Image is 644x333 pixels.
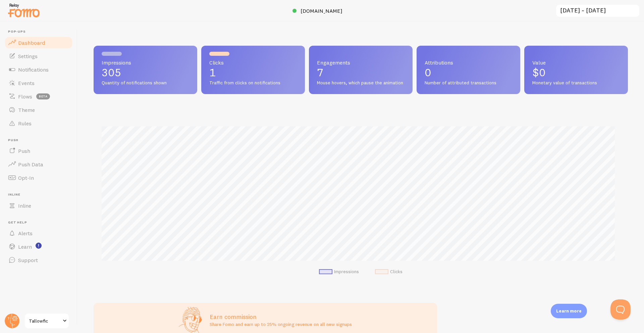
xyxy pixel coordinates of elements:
a: Push [4,144,73,158]
a: Opt-In [4,171,73,184]
span: Inline [8,193,73,197]
span: Attributions [425,60,512,65]
span: Value [532,60,620,65]
span: Get Help [8,220,73,225]
a: Support [4,253,73,267]
span: Theme [18,107,35,113]
span: Mouse hovers, which pause the animation [317,80,405,86]
span: Inline [18,202,31,209]
a: Flows beta [4,90,73,103]
a: Settings [4,49,73,63]
span: Traffic from clicks on notifications [209,80,297,86]
svg: <p>Watch New Feature Tutorials!</p> [36,243,42,249]
a: Tallowfic [24,313,69,329]
span: Tallowfic [29,317,61,325]
a: Dashboard [4,36,73,49]
span: Flows [18,93,32,100]
iframe: Help Scout Beacon - Open [610,299,631,320]
div: Learn more [551,304,587,318]
span: Push [8,138,73,142]
span: Number of attributed transactions [425,80,512,86]
span: Opt-In [18,174,34,181]
img: fomo-relay-logo-orange.svg [7,2,41,19]
span: Settings [18,53,38,59]
span: Dashboard [18,39,45,46]
span: Engagements [317,60,405,65]
li: Clicks [375,269,402,275]
a: Events [4,76,73,90]
a: Alerts [4,226,73,240]
a: Learn [4,240,73,253]
span: Rules [18,120,32,127]
p: 305 [102,67,189,78]
span: Support [18,257,38,263]
p: 1 [209,67,297,78]
p: Learn more [556,308,582,314]
span: Events [18,80,35,86]
span: Quantity of notifications shown [102,80,189,86]
h3: Earn commission [210,313,352,321]
span: Monetary value of transactions [532,80,620,86]
span: Push [18,148,30,154]
li: Impressions [319,269,359,275]
span: Notifications [18,66,49,73]
p: 0 [425,67,512,78]
span: Alerts [18,230,33,237]
span: Clicks [209,60,297,65]
a: Push Data [4,158,73,171]
span: Pop-ups [8,30,73,34]
p: Share Fomo and earn up to 25% ongoing revenue on all new signups [210,321,352,328]
a: Theme [4,103,73,117]
p: 7 [317,67,405,78]
span: $0 [532,66,546,79]
a: Rules [4,117,73,130]
span: Learn [18,243,32,250]
a: Notifications [4,63,73,76]
span: Push Data [18,161,43,168]
a: Inline [4,199,73,212]
span: beta [36,93,50,99]
span: Impressions [102,60,189,65]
